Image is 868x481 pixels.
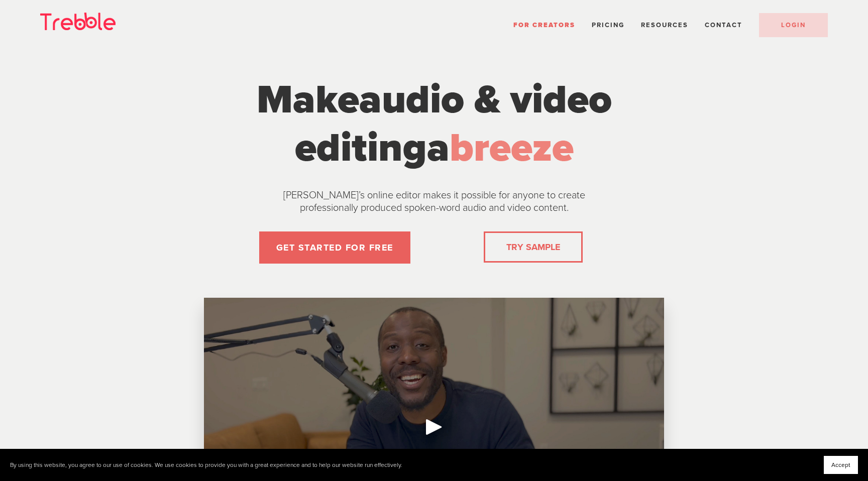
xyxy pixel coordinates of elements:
button: Accept [824,456,858,474]
h1: Make a [246,76,622,172]
span: editing [295,124,427,172]
p: [PERSON_NAME]’s online editor makes it possible for anyone to create professionally produced spok... [258,189,610,214]
span: breeze [450,124,574,172]
a: TRY SAMPLE [502,237,564,257]
span: audio & video [359,76,612,124]
a: Pricing [592,21,624,29]
span: LOGIN [781,21,806,29]
img: Trebble [40,13,116,30]
span: Accept [831,461,850,468]
span: Resources [641,21,688,29]
a: Contact [705,21,742,29]
div: Play [422,415,446,439]
a: LOGIN [759,13,828,37]
a: GET STARTED FOR FREE [259,231,410,264]
p: By using this website, you agree to our use of cookies. We use cookies to provide you with a grea... [10,461,402,469]
a: For Creators [513,21,575,29]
